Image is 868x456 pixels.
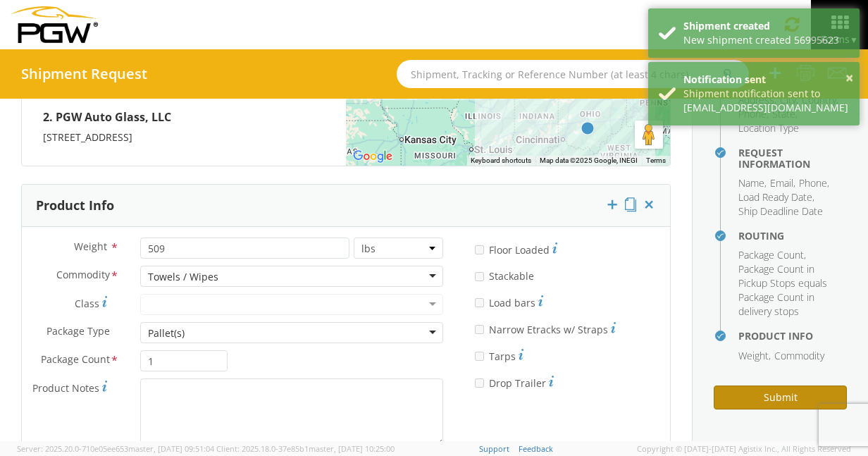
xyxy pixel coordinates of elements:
div: Towels / Wipes [148,270,218,284]
span: Weight [738,349,769,362]
span: Package Type [46,324,110,340]
li: , [738,176,767,190]
span: Name [738,176,764,190]
img: pgw-form-logo-1aaa8060b1cc70fad034.png [11,6,98,43]
h3: Product Info [36,199,114,213]
label: Load bars [475,293,543,310]
input: Floor Loaded [475,245,484,254]
span: Client: 2025.18.0-37e85b1 [216,443,395,454]
span: master, [DATE] 09:51:04 [128,443,214,454]
input: Load bars [475,298,484,307]
span: Server: 2025.20.0-710e05ee653 [17,443,214,454]
button: Submit [714,386,847,409]
li: , [738,190,814,204]
span: master, [DATE] 10:25:00 [309,443,395,454]
span: [STREET_ADDRESS] [43,130,132,144]
div: Shipment notification sent to [EMAIL_ADDRESS][DOMAIN_NAME] [683,87,849,115]
input: Tarps [475,352,484,361]
label: Drop Trailer [475,374,554,390]
span: Phone [799,176,827,190]
a: Terms [646,156,666,164]
span: Copyright © [DATE]-[DATE] Agistix Inc., All Rights Reserved [637,443,851,455]
span: Class [75,297,99,310]
li: , [738,248,806,262]
div: Pallet(s) [148,326,185,340]
h4: 2. PGW Auto Glass, LLC [43,104,325,131]
h4: Request Information [738,147,847,169]
div: Shipment created [683,19,849,33]
label: Floor Loaded [475,240,557,257]
span: Load Ready Date [738,190,812,204]
span: Commodity [56,268,110,284]
span: Ship Deadline Date [738,204,823,218]
a: Feedback [519,443,553,454]
label: Stackable [475,267,537,283]
span: Commodity [774,349,824,362]
input: Drop Trailer [475,378,484,388]
span: Package Count in Pickup Stops equals Package Count in delivery stops [738,262,827,318]
span: Package Count [41,352,110,369]
input: Narrow Etracks w/ Straps [475,325,484,334]
span: Package Count [738,248,804,261]
input: Shipment, Tracking or Reference Number (at least 4 chars) [397,60,749,88]
li: , [799,176,829,190]
label: Narrow Etracks w/ Straps [475,320,616,337]
span: Weight [74,240,107,254]
span: Product Notes [32,381,99,395]
span: Map data ©2025 Google, INEGI [540,156,638,164]
a: Support [479,443,509,454]
h4: Routing [738,230,847,241]
h4: Shipment Request [21,66,147,82]
button: × [845,68,853,89]
a: Open this area in Google Maps (opens a new window) [349,147,396,166]
div: Notification sent [683,73,849,87]
button: Drag Pegman onto the map to open Street View [635,121,663,149]
img: Google [349,147,396,166]
button: Keyboard shortcuts [471,156,531,166]
li: , [770,176,795,190]
input: Stackable [475,272,484,281]
li: , [738,349,771,363]
span: Email [770,176,793,190]
h4: Product Info [738,331,847,341]
label: Tarps [475,347,523,364]
div: New shipment created 56995623 [683,33,849,47]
